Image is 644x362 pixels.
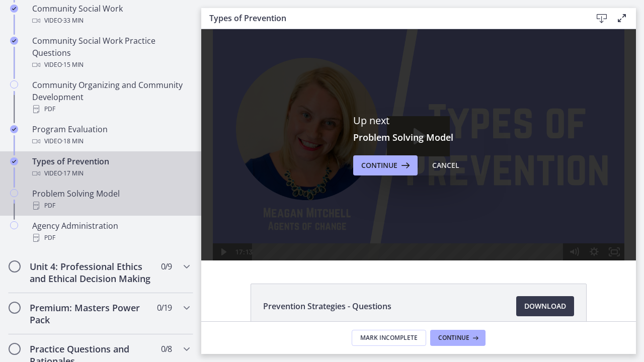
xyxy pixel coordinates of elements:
span: Download [524,300,566,312]
div: Community Social Work [32,3,189,27]
button: Fullscreen [403,214,423,231]
i: Completed [10,125,18,133]
div: Types of Prevention [32,155,189,179]
div: Community Organizing and Community Development [32,79,189,115]
h2: Premium: Masters Power Pack [30,302,152,326]
div: Video [32,135,189,147]
span: · 33 min [62,15,84,27]
span: Continue [361,159,397,171]
span: · 18 min [62,135,84,147]
h3: Problem Solving Model [353,131,484,143]
div: Agency Administration [32,220,189,244]
button: Continue [353,155,418,175]
button: Mark Incomplete [352,330,426,346]
i: Completed [10,157,18,165]
button: Mute [363,214,383,231]
button: Play Video: cbe60hpt4o1cl02sih20.mp4 [186,87,249,127]
span: Continue [438,334,469,342]
div: PDF [32,232,189,244]
div: Video [32,15,189,27]
span: Mark Incomplete [360,334,418,342]
div: Cancel [432,159,459,171]
div: Program Evaluation [32,123,189,147]
button: Show settings menu [383,214,403,231]
h3: Types of Prevention [209,12,576,24]
button: Play Video [12,214,32,231]
a: Download [516,296,574,316]
span: Prevention Strategies - Questions [263,300,391,312]
span: · 17 min [62,167,84,179]
p: Up next [353,114,484,127]
button: Cancel [424,155,467,175]
span: 0 / 8 [161,343,172,355]
h2: Unit 4: Professional Ethics and Ethical Decision Making [30,260,152,285]
div: Problem Solving Model [32,188,189,212]
div: Playbar [58,214,358,231]
div: PDF [32,200,189,212]
i: Completed [10,37,18,45]
div: Video [32,167,189,179]
div: Community Social Work Practice Questions [32,35,189,71]
span: · 15 min [62,59,84,71]
span: 0 / 9 [161,260,172,273]
span: 0 / 19 [157,302,172,314]
div: PDF [32,103,189,115]
div: Video [32,59,189,71]
i: Completed [10,5,18,13]
button: Continue [430,330,486,346]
